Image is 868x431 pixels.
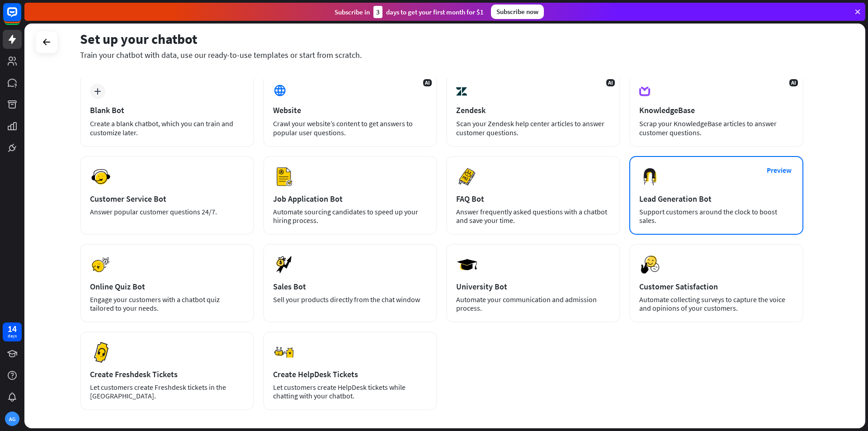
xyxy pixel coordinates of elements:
div: KnowledgeBase [639,105,793,115]
div: Subscribe in days to get your first month for $1 [335,6,484,18]
div: Let customers create HelpDesk tickets while chatting with your chatbot. [273,383,427,400]
div: Online Quiz Bot [90,281,244,292]
div: Support customers around the clock to boost sales. [639,208,793,225]
div: Website [273,105,427,115]
div: Create a blank chatbot, which you can train and customize later. [90,119,244,137]
div: Blank Bot [90,105,244,115]
div: Subscribe now [491,5,544,19]
div: Engage your customers with a chatbot quiz tailored to your needs. [90,295,244,313]
button: Preview [761,162,797,179]
div: Customer Satisfaction [639,281,793,292]
div: days [8,333,17,339]
div: Answer popular customer questions 24/7. [90,208,244,216]
div: Scrap your KnowledgeBase articles to answer customer questions. [639,119,793,137]
div: Automate your communication and admission process. [456,295,610,313]
div: AG [5,412,19,426]
div: FAQ Bot [456,194,610,204]
div: Sell your products directly from the chat window [273,295,427,304]
div: Set up your chatbot [80,30,803,47]
div: Job Application Bot [273,194,427,204]
div: Customer Service Bot [90,194,244,204]
div: Let customers create Freshdesk tickets in the [GEOGRAPHIC_DATA]. [90,383,244,400]
div: Sales Bot [273,281,427,292]
div: Scan your Zendesk help center articles to answer customer questions. [456,119,610,137]
div: Automate sourcing candidates to speed up your hiring process. [273,208,427,225]
div: 3 [373,6,382,18]
div: Create HelpDesk Tickets [273,369,427,379]
div: Zendesk [456,105,610,115]
div: Create Freshdesk Tickets [90,369,244,379]
div: University Bot [456,281,610,292]
div: Crawl your website’s content to get answers to popular user questions. [273,119,427,137]
div: Lead Generation Bot [639,194,793,204]
div: Train your chatbot with data, use our ready-to-use templates or start from scratch. [80,50,803,60]
span: AI [789,79,798,86]
a: 14 days [3,322,22,341]
div: 14 [8,325,17,333]
div: Answer frequently asked questions with a chatbot and save your time. [456,208,610,225]
button: Open LiveChat chat widget [7,4,34,31]
span: AI [423,79,432,86]
i: plus [94,88,101,95]
span: AI [606,79,615,86]
div: Automate collecting surveys to capture the voice and opinions of your customers. [639,295,793,313]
